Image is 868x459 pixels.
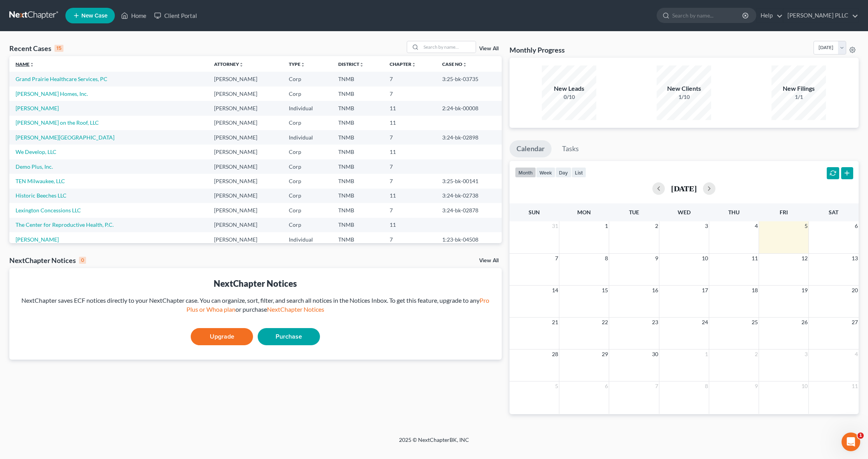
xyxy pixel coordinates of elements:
[771,84,826,93] div: New Filings
[780,209,788,215] span: Fri
[436,174,502,188] td: 3:25-bk-00141
[283,145,332,159] td: Corp
[857,433,864,439] span: 1
[9,256,86,265] div: NextChapter Notices
[208,189,283,203] td: [PERSON_NAME]
[16,221,114,228] a: The Center for Reproductive Health, P.C.
[332,87,383,101] td: TNMB
[801,286,808,295] span: 19
[536,167,555,178] button: week
[801,318,808,327] span: 26
[289,61,305,67] a: Typeunfold_more
[383,232,436,247] td: 7
[784,9,858,23] a: [PERSON_NAME] PLLC
[283,174,332,188] td: Corp
[421,41,476,53] input: Search by name...
[672,8,743,23] input: Search by name...
[436,203,502,217] td: 3:24-bk-02878
[186,297,489,313] a: Pro Plus or Whoa plan
[671,184,697,192] h2: [DATE]
[16,207,81,214] a: Lexington Concessions LLC
[801,381,808,391] span: 10
[436,72,502,86] td: 3:25-bk-03735
[383,72,436,86] td: 7
[571,167,586,178] button: list
[757,9,783,23] a: Help
[542,93,596,101] div: 0/10
[54,45,63,52] div: 15
[208,87,283,101] td: [PERSON_NAME]
[383,130,436,145] td: 7
[283,232,332,247] td: Individual
[751,254,759,263] span: 11
[283,116,332,130] td: Corp
[842,433,860,451] iframe: Intercom live chat
[16,105,59,111] a: [PERSON_NAME]
[804,350,808,359] span: 3
[436,130,502,145] td: 3:24-bk-02898
[332,159,383,174] td: TNMB
[16,61,34,67] a: Nameunfold_more
[462,62,467,67] i: unfold_more
[390,61,416,67] a: Chapterunfold_more
[16,236,59,243] a: [PERSON_NAME]
[332,189,383,203] td: TNMB
[30,62,34,67] i: unfold_more
[214,61,244,67] a: Attorneyunfold_more
[701,254,709,263] span: 10
[554,254,559,263] span: 7
[510,140,552,157] a: Calendar
[704,350,709,359] span: 1
[436,101,502,115] td: 2:24-bk-00008
[383,101,436,115] td: 11
[479,46,499,51] a: View All
[442,61,467,67] a: Case Nounfold_more
[551,350,559,359] span: 28
[529,209,540,215] span: Sun
[283,130,332,145] td: Individual
[728,209,740,215] span: Thu
[332,130,383,145] td: TNMB
[383,116,436,130] td: 11
[267,305,324,313] a: NextChapter Notices
[851,318,859,327] span: 27
[332,101,383,115] td: TNMB
[16,192,67,199] a: Historic Beeches LLC
[150,9,201,23] a: Client Portal
[801,254,808,263] span: 12
[383,87,436,101] td: 7
[678,209,691,215] span: Wed
[411,62,416,67] i: unfold_more
[701,286,709,295] span: 17
[701,318,709,327] span: 24
[283,101,332,115] td: Individual
[554,381,559,391] span: 5
[208,232,283,247] td: [PERSON_NAME]
[577,209,591,215] span: Mon
[16,296,495,314] div: NextChapter saves ECF notices directly to your NextChapter case. You can organize, sort, filter, ...
[332,218,383,232] td: TNMB
[338,61,364,67] a: Districtunfold_more
[479,258,499,263] a: View All
[551,221,559,231] span: 31
[332,203,383,217] td: TNMB
[542,84,596,93] div: New Leads
[208,130,283,145] td: [PERSON_NAME]
[654,381,659,391] span: 7
[654,221,659,231] span: 2
[555,140,586,157] a: Tasks
[601,286,609,295] span: 15
[332,145,383,159] td: TNMB
[851,254,859,263] span: 13
[191,328,253,345] a: Upgrade
[383,189,436,203] td: 11
[804,221,808,231] span: 5
[771,93,826,101] div: 1/1
[555,167,571,178] button: day
[751,318,759,327] span: 25
[601,350,609,359] span: 29
[16,148,56,155] a: We Develop, LLC
[283,189,332,203] td: Corp
[208,203,283,217] td: [PERSON_NAME]
[9,44,63,53] div: Recent Cases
